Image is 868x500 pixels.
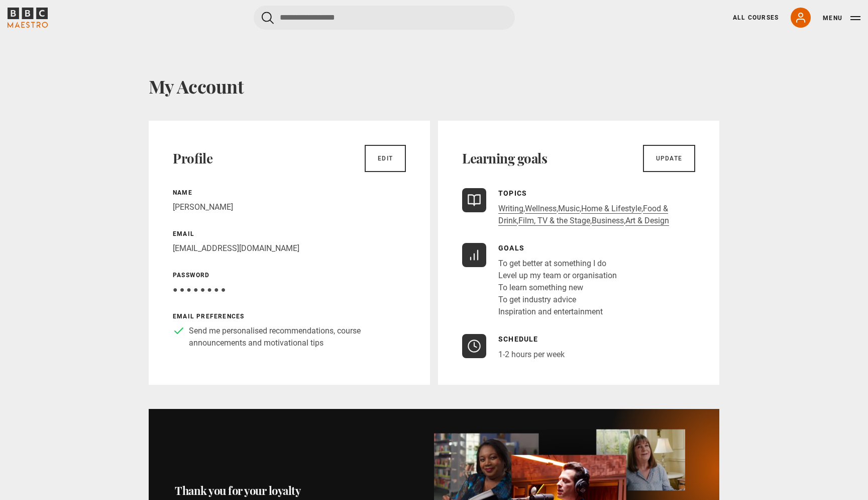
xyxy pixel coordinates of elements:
p: Name [173,188,406,197]
p: 1-2 hours per week [498,349,565,361]
h1: My Account [149,75,719,97]
a: Music [558,204,580,214]
span: ● ● ● ● ● ● ● ● [173,285,226,294]
a: Edit [365,145,406,172]
li: To get better at something I do [498,258,617,270]
a: Home & Lifestyle [581,204,641,214]
p: Topics [498,188,695,199]
a: Wellness [525,204,557,214]
li: To get industry advice [498,294,617,306]
h2: Learning goals [462,150,547,166]
p: , , , , , , , [498,203,695,227]
button: Submit the search query [262,12,274,24]
p: Email preferences [173,312,406,321]
h2: Thank you for your loyalty [175,484,410,497]
p: Send me personalised recommendations, course announcements and motivational tips [189,325,406,349]
p: [PERSON_NAME] [173,201,406,213]
input: Search [254,6,515,30]
p: Schedule [498,334,565,345]
p: Password [173,271,406,280]
p: Email [173,229,406,238]
h2: Profile [173,150,212,166]
button: Toggle navigation [823,13,860,23]
a: Writing [498,204,523,214]
a: Business [592,216,624,226]
li: Inspiration and entertainment [498,306,617,318]
p: [EMAIL_ADDRESS][DOMAIN_NAME] [173,242,406,255]
li: To learn something new [498,282,617,294]
li: Level up my team or organisation [498,270,617,282]
svg: BBC Maestro [8,8,48,28]
a: Art & Design [625,216,669,226]
a: Film, TV & the Stage [518,216,590,226]
a: All Courses [733,13,779,22]
a: Update [643,145,695,172]
p: Goals [498,243,617,254]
